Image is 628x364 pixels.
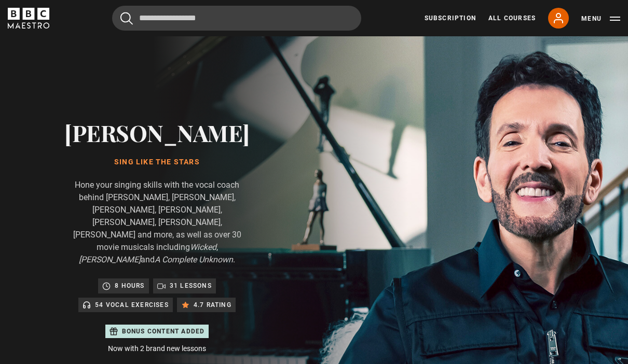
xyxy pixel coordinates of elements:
[62,119,252,146] h2: [PERSON_NAME]
[488,13,536,23] a: All Courses
[79,255,141,264] i: [PERSON_NAME]
[581,13,620,24] button: Toggle navigation
[120,12,133,25] button: Submit the search query
[155,255,233,264] i: A Complete Unknown
[62,343,252,354] p: Now with 2 brand new lessons
[170,281,212,291] p: 31 lessons
[425,13,476,23] a: Subscription
[62,158,252,166] h1: Sing Like the Stars
[190,242,216,252] i: Wicked
[112,6,361,31] input: Search
[95,300,169,310] p: 54 Vocal Exercises
[122,327,205,336] p: Bonus content added
[194,300,231,310] p: 4.7 rating
[115,281,144,291] p: 8 hours
[8,8,49,29] svg: BBC Maestro
[62,179,252,266] p: Hone your singing skills with the vocal coach behind [PERSON_NAME], [PERSON_NAME], [PERSON_NAME],...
